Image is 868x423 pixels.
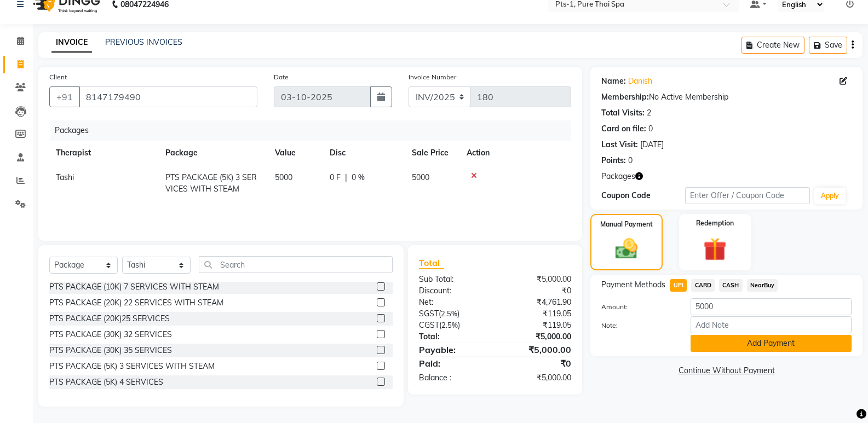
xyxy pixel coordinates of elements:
[696,218,734,228] label: Redemption
[49,345,172,356] div: PTS PACKAGE (30K) 35 SERVICES
[601,279,665,291] span: Payment Methods
[647,107,651,119] div: 2
[323,141,405,165] th: Disc
[495,274,579,285] div: ₹5,000.00
[628,155,633,166] div: 0
[601,171,635,182] span: Packages
[411,320,495,331] div: ( )
[640,139,664,150] div: [DATE]
[411,372,495,384] div: Balance :
[419,309,439,318] span: SGST
[411,357,495,370] div: Paid:
[441,309,457,318] span: 2.5%
[159,141,268,165] th: Package
[79,86,257,107] input: Search by Name/Mobile/Email/Code
[460,141,571,165] th: Action
[49,72,67,82] label: Client
[165,172,257,194] span: PTS PACKAGE (5K) 3 SERVICES WITH STEAM
[495,372,579,384] div: ₹5,000.00
[691,335,852,352] button: Add Payment
[105,37,182,47] a: PREVIOUS INVOICES
[747,279,778,292] span: NearBuy
[56,172,74,182] span: Tashi
[419,257,444,269] span: Total
[352,172,365,183] span: 0 %
[409,72,456,82] label: Invoice Number
[495,308,579,320] div: ₹119.05
[49,313,170,325] div: PTS PACKAGE (20K)25 SERVICES
[419,320,439,330] span: CGST
[691,298,852,315] input: Amount
[49,86,80,107] button: +91
[49,141,159,165] th: Therapist
[495,297,579,308] div: ₹4,761.90
[411,331,495,343] div: Total:
[719,279,743,292] span: CASH
[601,190,685,201] div: Coupon Code
[685,187,810,204] input: Enter Offer / Coupon Code
[814,188,846,204] button: Apply
[495,331,579,343] div: ₹5,000.00
[274,72,289,82] label: Date
[345,172,347,183] span: |
[600,219,653,229] label: Manual Payment
[50,120,579,141] div: Packages
[49,281,219,293] div: PTS PACKAGE (10K) 7 SERVICES WITH STEAM
[593,365,860,376] a: Continue Without Payment
[628,76,652,87] a: Danish
[809,37,847,54] button: Save
[601,76,626,87] div: Name:
[51,33,92,53] a: INVOICE
[601,155,626,166] div: Points:
[601,123,646,135] div: Card on file:
[593,321,682,331] label: Note:
[405,141,460,165] th: Sale Price
[330,172,341,183] span: 0 F
[49,361,215,372] div: PTS PACKAGE (5K) 3 SERVICES WITH STEAM
[670,279,687,292] span: UPI
[601,91,852,103] div: No Active Membership
[411,297,495,308] div: Net:
[268,141,323,165] th: Value
[593,302,682,312] label: Amount:
[411,343,495,356] div: Payable:
[648,123,653,135] div: 0
[411,285,495,297] div: Discount:
[49,329,172,340] div: PTS PACKAGE (30K) 32 SERVICES
[495,343,579,356] div: ₹5,000.00
[696,235,734,264] img: _gift.svg
[495,320,579,331] div: ₹119.05
[199,256,393,273] input: Search
[49,297,223,309] div: PTS PACKAGE (20K) 22 SERVICES WITH STEAM
[411,274,495,285] div: Sub Total:
[691,316,852,333] input: Add Note
[691,279,715,292] span: CARD
[741,37,804,54] button: Create New
[601,107,645,119] div: Total Visits:
[608,236,645,262] img: _cash.svg
[49,376,163,388] div: PTS PACKAGE (5K) 4 SERVICES
[412,172,429,182] span: 5000
[495,357,579,370] div: ₹0
[495,285,579,297] div: ₹0
[601,91,649,103] div: Membership:
[275,172,292,182] span: 5000
[411,308,495,320] div: ( )
[441,321,458,329] span: 2.5%
[601,139,638,150] div: Last Visit:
